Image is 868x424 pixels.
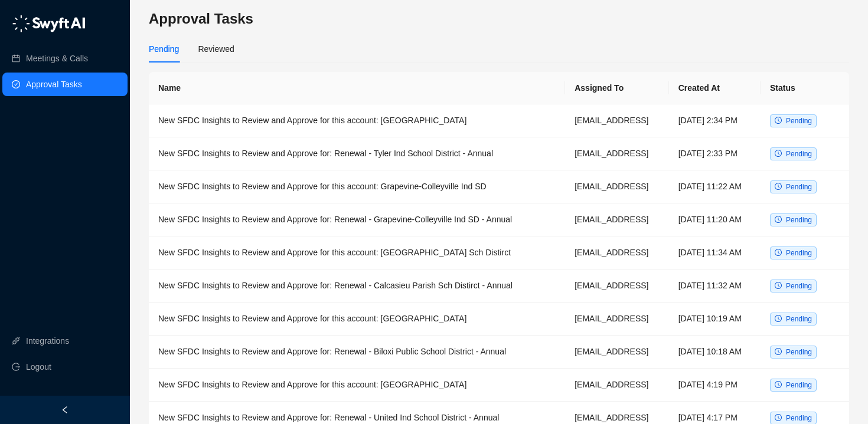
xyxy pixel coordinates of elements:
th: Name [149,72,565,104]
span: Pending [786,216,812,224]
td: New SFDC Insights to Review and Approve for: Renewal - Grapevine-Colleyville Ind SD - Annual [149,203,565,236]
div: Pending [149,42,179,55]
span: clock-circle [775,150,782,157]
td: [DATE] 2:34 PM [669,104,761,137]
th: Assigned To [565,72,669,104]
span: clock-circle [775,183,782,190]
th: Created At [669,72,761,104]
td: [DATE] 4:19 PM [669,369,761,402]
span: Pending [786,414,812,422]
td: New SFDC Insights to Review and Approve for this account: [GEOGRAPHIC_DATA] [149,104,565,137]
span: clock-circle [775,381,782,388]
td: [EMAIL_ADDRESS] [565,137,669,170]
td: New SFDC Insights to Review and Approve for this account: [GEOGRAPHIC_DATA] [149,303,565,336]
td: [DATE] 11:20 AM [669,203,761,236]
span: Pending [786,249,812,257]
span: left [61,406,69,414]
th: Status [761,72,849,104]
td: [EMAIL_ADDRESS] [565,104,669,137]
td: New SFDC Insights to Review and Approve for: Renewal - Tyler Ind School District - Annual [149,137,565,170]
td: New SFDC Insights to Review and Approve for this account: [GEOGRAPHIC_DATA] Sch Distirct [149,236,565,269]
td: [EMAIL_ADDRESS] [565,170,669,203]
span: logout [12,363,20,371]
span: Pending [786,150,812,158]
td: [EMAIL_ADDRESS] [565,336,669,369]
span: Logout [26,355,51,379]
span: clock-circle [775,117,782,124]
td: [DATE] 11:22 AM [669,170,761,203]
td: New SFDC Insights to Review and Approve for this account: [GEOGRAPHIC_DATA] [149,369,565,402]
a: Integrations [26,329,69,353]
td: [DATE] 11:34 AM [669,236,761,269]
td: [EMAIL_ADDRESS] [565,369,669,402]
td: New SFDC Insights to Review and Approve for: Renewal - Calcasieu Parish Sch Distirct - Annual [149,269,565,303]
span: clock-circle [775,348,782,355]
td: [EMAIL_ADDRESS] [565,236,669,269]
img: logo-05li4sbe.png [12,15,86,32]
td: [DATE] 11:32 AM [669,269,761,303]
span: clock-circle [775,282,782,289]
span: Pending [786,348,812,356]
h3: Approval Tasks [149,9,849,28]
a: Approval Tasks [26,73,82,96]
span: clock-circle [775,249,782,256]
td: New SFDC Insights to Review and Approve for: Renewal - Biloxi Public School District - Annual [149,336,565,369]
span: Pending [786,381,812,389]
td: [DATE] 10:18 AM [669,336,761,369]
span: clock-circle [775,414,782,421]
td: New SFDC Insights to Review and Approve for this account: Grapevine-Colleyville Ind SD [149,170,565,203]
span: Pending [786,282,812,290]
span: Pending [786,315,812,323]
td: [DATE] 2:33 PM [669,137,761,170]
span: clock-circle [775,315,782,322]
td: [EMAIL_ADDRESS] [565,203,669,236]
a: Meetings & Calls [26,47,88,70]
span: clock-circle [775,216,782,223]
td: [EMAIL_ADDRESS] [565,269,669,303]
span: Pending [786,183,812,191]
span: Pending [786,117,812,125]
td: [DATE] 10:19 AM [669,303,761,336]
div: Reviewed [198,42,234,55]
td: [EMAIL_ADDRESS] [565,303,669,336]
